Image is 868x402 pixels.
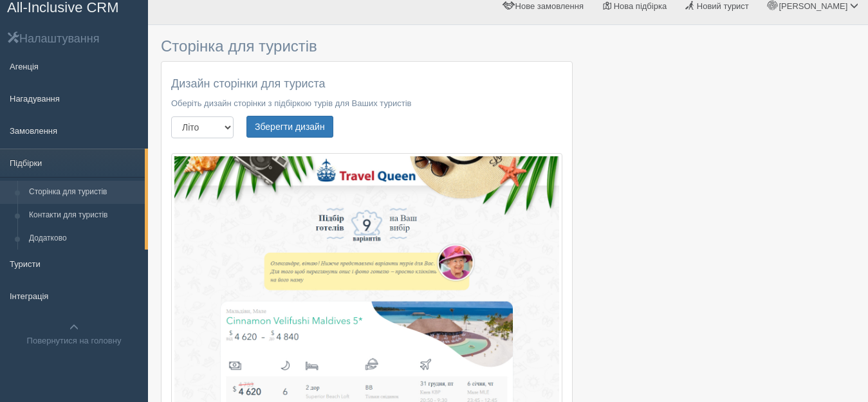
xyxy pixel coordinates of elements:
button: Зберегти дизайн [246,116,333,138]
a: Контакти для туристів [23,204,145,227]
p: Оберіть дизайн сторінки з підбіркою турів для Ваших туристів [171,97,562,109]
a: Додатково [23,227,145,250]
span: [PERSON_NAME] [779,1,847,11]
a: Сторінка для туристів [23,181,145,204]
span: Нова підбірка [614,1,667,11]
span: Нове замовлення [515,1,584,11]
span: Новий турист [697,1,749,11]
h3: Сторінка для туристів [161,38,573,55]
h4: Дизайн сторінки для туриста [171,78,562,91]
